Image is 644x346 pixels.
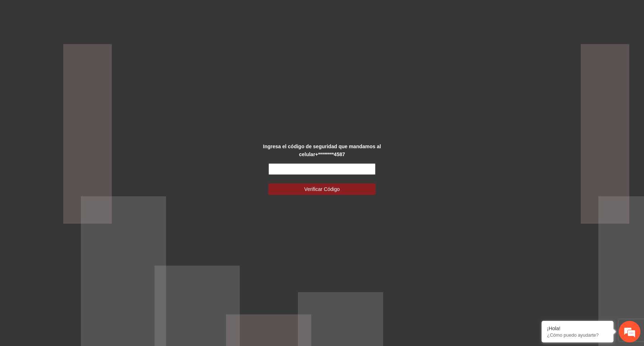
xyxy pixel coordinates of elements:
textarea: Escriba su mensaje y pulse “Intro” [4,196,137,221]
div: Minimizar ventana de chat en vivo [118,4,135,21]
strong: Ingresa el código de seguridad que mandamos al celular +********4587 [263,144,381,157]
span: Estamos en línea. [42,96,99,168]
p: ¿Cómo puedo ayudarte? [547,332,608,338]
div: Chatee con nosotros ahora [37,37,121,46]
span: Verificar Código [304,185,340,193]
button: Verificar Código [268,183,376,195]
div: ¡Hola! [547,326,608,331]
